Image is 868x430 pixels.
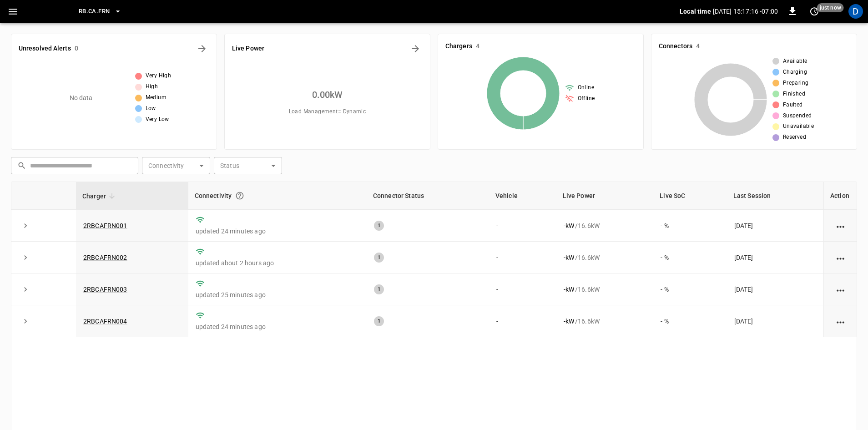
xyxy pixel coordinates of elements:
[232,44,264,54] h6: Live Power
[578,83,594,92] span: Online
[374,284,384,294] div: 1
[70,93,93,103] p: No data
[564,221,646,230] div: / 16.6 kW
[312,87,343,102] h6: 0.00 kW
[146,71,172,81] span: Very High
[783,111,812,121] span: Suspended
[564,221,574,230] p: - kW
[374,253,384,263] div: 1
[783,57,807,66] span: Available
[556,182,654,210] th: Live Power
[783,122,814,131] span: Unavailable
[564,317,574,326] p: - kW
[653,273,727,305] td: - %
[653,210,727,242] td: - %
[75,3,125,20] button: RB.CA.FRN
[489,242,556,273] td: -
[564,253,574,262] p: - kW
[195,41,209,56] button: All Alerts
[727,182,823,210] th: Last Session
[713,7,778,16] p: [DATE] 15:17:16 -07:00
[289,107,366,116] span: Load Management = Dynamic
[146,93,167,102] span: Medium
[564,317,646,326] div: / 16.6 kW
[564,285,646,294] div: / 16.6 kW
[196,290,359,299] p: updated 25 minutes ago
[146,115,169,124] span: Very Low
[653,242,727,273] td: - %
[817,3,844,12] span: just now
[19,314,32,328] button: expand row
[374,221,384,231] div: 1
[83,254,127,261] a: 2RBCAFRN002
[578,94,595,103] span: Offline
[79,6,110,17] span: RB.CA.FRN
[835,317,846,326] div: action cell options
[196,322,359,331] p: updated 24 minutes ago
[727,273,823,305] td: [DATE]
[367,182,489,210] th: Connector Status
[727,210,823,242] td: [DATE]
[783,68,807,77] span: Charging
[196,227,359,236] p: updated 24 minutes ago
[848,4,863,19] div: profile-icon
[783,79,809,88] span: Preparing
[564,253,646,262] div: / 16.6 kW
[374,316,384,326] div: 1
[19,251,32,264] button: expand row
[807,4,822,19] button: set refresh interval
[83,222,127,229] a: 2RBCAFRN001
[727,242,823,273] td: [DATE]
[408,41,423,56] button: Energy Overview
[19,44,71,54] h6: Unresolved Alerts
[564,285,574,294] p: - kW
[75,44,78,54] h6: 0
[680,7,711,16] p: Local time
[489,210,556,242] td: -
[146,82,158,91] span: High
[659,41,692,51] h6: Connectors
[445,41,472,51] h6: Chargers
[232,187,248,204] button: Connection between the charger and our software.
[476,41,479,51] h6: 4
[489,182,556,210] th: Vehicle
[727,305,823,337] td: [DATE]
[83,318,127,325] a: 2RBCAFRN004
[835,253,846,262] div: action cell options
[835,221,846,230] div: action cell options
[696,41,700,51] h6: 4
[489,305,556,337] td: -
[195,187,360,204] div: Connectivity
[823,182,857,210] th: Action
[653,182,727,210] th: Live SoC
[653,305,727,337] td: - %
[489,273,556,305] td: -
[82,191,118,202] span: Charger
[783,133,806,142] span: Reserved
[83,286,127,293] a: 2RBCAFRN003
[19,283,32,296] button: expand row
[19,219,32,233] button: expand row
[783,101,803,110] span: Faulted
[146,104,156,113] span: Low
[783,90,805,99] span: Finished
[196,258,359,268] p: updated about 2 hours ago
[835,285,846,294] div: action cell options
